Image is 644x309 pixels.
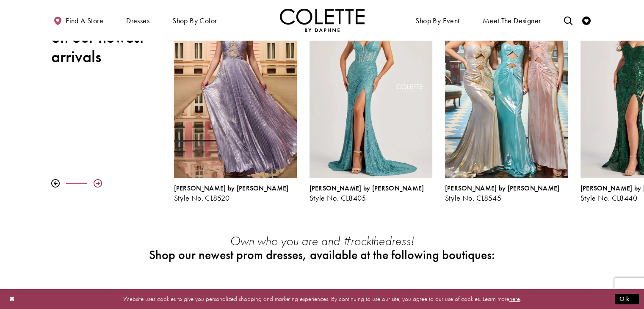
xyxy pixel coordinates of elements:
span: Style No. CL8440 [580,193,637,203]
span: Meet the designer [483,17,541,25]
h2: Shop our newest prom dresses, available at the following boutiques: [142,248,502,262]
span: Shop By Event [415,17,459,25]
a: Toggle search [561,8,574,32]
span: Style No. CL8405 [310,193,366,203]
a: Visit Home Page [280,8,365,32]
a: Find a store [51,8,105,32]
span: Shop by color [172,17,217,25]
a: here [509,295,520,303]
span: Style No. CL8545 [445,193,501,203]
span: [PERSON_NAME] by [PERSON_NAME] [310,184,424,193]
span: Dresses [126,17,149,25]
span: [PERSON_NAME] by [PERSON_NAME] [445,184,560,193]
h2: Feast your eyes on our newest arrivals [51,8,161,66]
em: Own who you are and #rockthedress! [230,233,414,249]
span: Find a store [66,17,103,25]
img: Colette by Daphne [280,8,365,32]
span: Shop By Event [413,8,462,32]
span: Shop by color [170,8,219,32]
a: Meet the designer [481,8,543,32]
div: Colette by Daphne Style No. CL8520 [174,185,297,202]
span: [PERSON_NAME] by [PERSON_NAME] [174,184,289,193]
div: Colette by Daphne Style No. CL8545 [445,185,568,202]
button: Close Dialog [5,292,19,306]
a: Check Wishlist [580,8,593,32]
span: Style No. CL8520 [174,193,230,203]
span: Dresses [124,8,152,32]
div: Colette by Daphne Style No. CL8405 [310,185,432,202]
p: Website uses cookies to give you personalized shopping and marketing experiences. By continuing t... [61,293,583,305]
button: Submit Dialog [615,294,639,304]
